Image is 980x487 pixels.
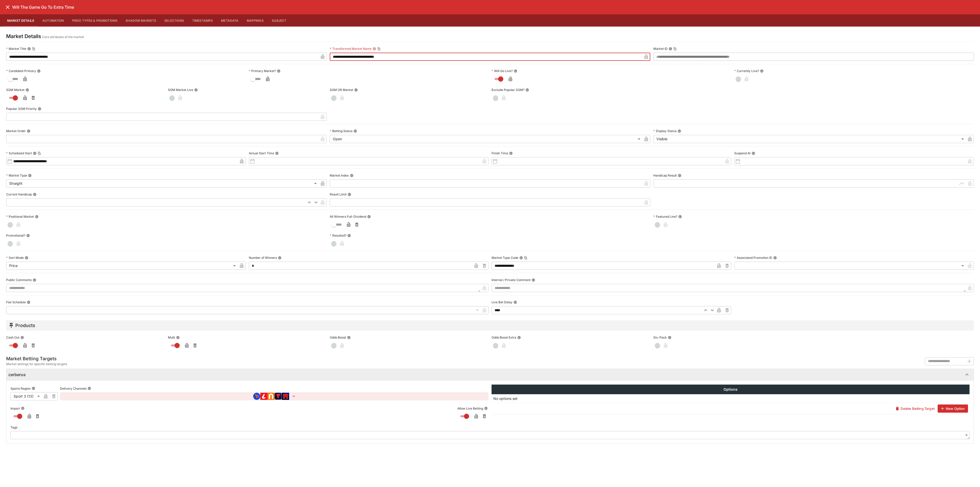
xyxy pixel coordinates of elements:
[176,336,180,339] button: Multi
[373,47,376,51] button: Transformed Market NameCopy To Clipboard
[268,14,291,27] button: Subject
[275,393,282,400] img: brand
[6,107,37,111] p: Popular SGM Priority
[6,278,32,282] p: Public Comments
[21,407,24,410] button: Import
[60,386,87,391] p: Delivery Channels
[10,386,31,391] p: Sports Region
[6,47,26,51] p: Market Title
[6,335,19,340] p: Cash Out
[20,336,24,339] button: Cash Out
[492,88,524,92] p: Exclude Popular SGM?
[194,88,198,92] button: SGM Market Live
[26,234,30,237] button: Promotional?
[492,385,970,394] th: Options
[8,372,26,377] h6: cerberus
[6,69,36,73] p: Candidate Primary
[6,179,318,188] div: Straight
[275,152,279,155] button: Actual Start Time
[6,262,238,270] div: Price
[217,14,242,27] button: Metadata
[484,407,488,410] button: Allow Live Betting
[492,278,531,282] p: Internal / Private Comment
[35,215,39,218] button: Positional Market
[6,151,32,155] p: Scheduled Start
[752,152,755,155] button: Suspend At
[6,256,24,260] p: Sort Mode
[377,47,381,51] button: Copy To Clipboard
[514,69,517,73] button: Will Go Live?
[26,88,29,92] button: SGM Market
[519,256,523,260] button: Market Type CodeCopy To Clipboard
[348,193,351,196] button: Result Limit
[32,47,35,51] button: Copy To Clipboard
[282,393,289,400] img: brand
[892,404,937,413] button: Delete Betting Target
[509,152,513,155] button: Finish Time
[37,69,41,73] button: Candidate Primary
[38,152,41,155] button: Copy To Clipboard
[188,14,217,27] button: Timestamps
[734,256,772,260] p: Associated Promotion ID
[27,300,30,304] button: Fee Schedule
[168,335,175,340] p: Multi
[367,215,371,218] button: All Winners Full-Dividend
[492,300,512,304] p: Live Bet Delay
[347,336,351,339] button: Odds Boost
[673,47,677,51] button: Copy To Clipboard
[278,256,281,260] button: Number of Winners
[12,5,74,10] h6: Will The Game Go To Extra Time
[6,33,41,40] h4: Market Details
[160,14,188,27] button: Selections
[6,192,32,196] p: Current Handicap
[532,278,535,282] button: Internal / Private Comment
[42,34,84,40] p: Core attributes of the market
[513,300,517,304] button: Live Bet Delay
[492,394,970,403] td: No options set
[6,214,34,219] p: Positional Market
[10,406,20,411] p: Import
[3,3,12,12] button: close
[6,173,27,178] p: Market Type
[330,214,366,219] p: All Winners Full-Dividend
[38,107,41,111] button: Popular SGM Priority
[27,129,30,133] button: Market Order
[121,14,160,27] button: Shadow Markets
[6,129,26,133] p: Market Order
[524,256,528,260] button: Copy To Clipboard
[330,335,346,340] p: Odds Boost
[68,14,122,27] button: Price Types & Promotions
[25,256,28,260] button: Sort Mode
[653,214,677,219] p: Featured Line?
[525,88,529,92] button: Exclude Popular SGM?
[10,425,17,430] p: Tags
[6,362,67,367] span: Market settings for specific betting targets
[734,151,751,155] p: Suspend At
[32,387,35,390] button: Sports Region
[249,256,277,260] p: Number of Winners
[354,88,358,92] button: SGM OR Market
[492,69,513,73] p: Will Go Live?
[33,152,36,155] button: Scheduled StartCopy To Clipboard
[249,151,274,155] p: Actual Start Time
[260,393,267,400] img: brand
[277,69,280,73] button: Primary Market?
[28,174,32,177] button: Market Type
[330,233,346,238] p: Resulted?
[678,129,681,133] button: Display Status
[6,88,24,92] p: SGM Market
[88,387,91,390] button: Delivery Channels
[3,14,38,27] button: Market Details
[653,335,667,340] p: Six-Pack
[15,322,35,328] h5: Products
[243,14,268,27] button: Mappings
[492,151,508,155] p: Finish Time
[669,47,672,51] button: Market IDCopy To Clipboard
[347,234,351,237] button: Resulted?
[350,174,353,177] button: Market Index
[6,356,67,362] h5: Market Betting Targets
[938,404,968,413] button: New Option
[353,129,357,133] button: Betting Status
[653,173,677,178] p: Handicap Result
[760,69,764,73] button: Currently Live?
